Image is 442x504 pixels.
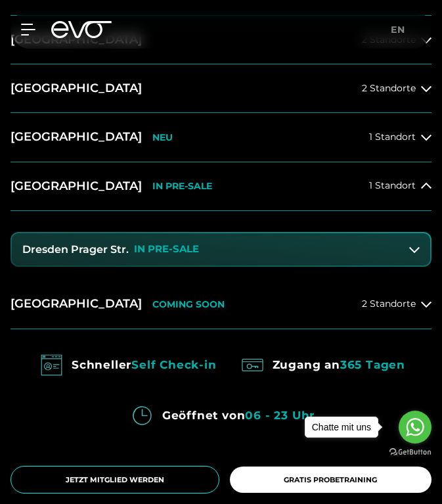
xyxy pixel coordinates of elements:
h2: [GEOGRAPHIC_DATA] [11,80,142,97]
em: 365 Tagen [340,358,405,371]
span: 1 Standort [369,181,416,191]
span: 2 Standorte [362,83,416,93]
div: Zugang an [273,354,405,375]
span: 2 Standorte [362,299,416,309]
h3: Dresden Prager Str. [22,244,129,256]
div: Geöffnet von [162,405,315,426]
p: IN PRE-SALE [134,244,199,255]
span: Gratis Probetraining [242,474,420,486]
button: [GEOGRAPHIC_DATA]COMING SOON2 Standorte [11,280,431,329]
a: en [391,22,413,37]
div: Chatte mit uns [305,417,378,437]
p: IN PRE-SALE [152,181,212,192]
img: evofitness [37,350,66,380]
a: Gratis Probetraining [230,467,432,493]
button: [GEOGRAPHIC_DATA]IN PRE-SALE1 Standort [11,162,431,211]
div: Schneller [72,354,217,375]
em: 06 - 23 Uhr [245,409,315,422]
p: NEU [152,132,173,143]
em: Self Check-in [131,358,216,371]
a: Jetzt Mitglied werden [11,466,219,494]
span: 1 Standort [369,132,416,142]
span: en [391,24,405,35]
a: Chatte mit uns [305,417,378,438]
p: COMING SOON [152,299,225,310]
img: evofitness [238,350,267,380]
span: Jetzt Mitglied werden [23,474,207,486]
img: evofitness [127,401,157,430]
a: Go to whatsapp [399,411,431,444]
a: Go to GetButton.io website [389,448,431,455]
h2: [GEOGRAPHIC_DATA] [11,178,142,195]
button: [GEOGRAPHIC_DATA]2 Standorte [11,64,431,113]
h2: [GEOGRAPHIC_DATA] [11,296,142,312]
button: Dresden Prager Str.IN PRE-SALE [12,233,430,266]
h2: [GEOGRAPHIC_DATA] [11,129,142,145]
button: [GEOGRAPHIC_DATA]NEU1 Standort [11,113,431,162]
